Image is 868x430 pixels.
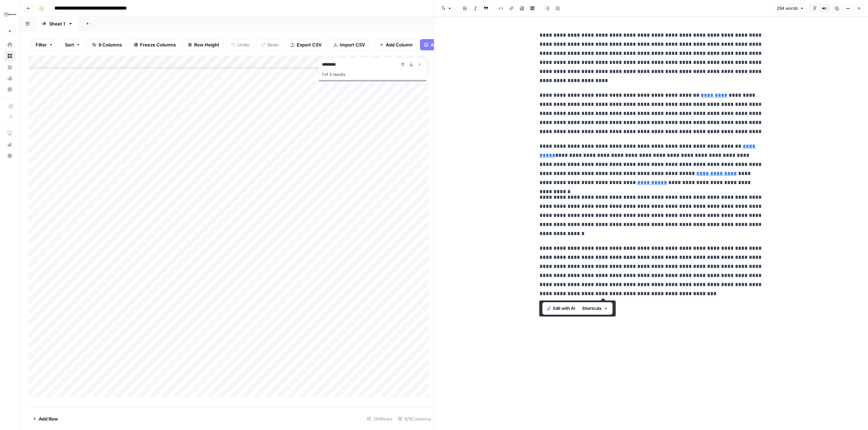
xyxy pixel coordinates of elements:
button: Row Height [183,39,224,50]
div: Sheet 1 [49,20,65,27]
div: 1 of 3 results [322,70,424,79]
span: 294 words [777,5,798,12]
button: Export CSV [286,39,326,50]
button: Import CSV [329,39,369,50]
button: Close Search [415,60,424,69]
button: 9 Columns [88,39,126,50]
a: Browse [4,50,15,61]
div: v 4.0.25 [20,11,34,17]
button: Freeze Columns [129,39,181,50]
button: Help + Support [4,150,15,161]
a: AirOps Academy [4,128,15,139]
div: 291 Rows [364,413,395,424]
div: 9/9 Columns [395,413,434,424]
div: Domain: [DOMAIN_NAME] [18,18,77,24]
img: website_grey.svg [11,18,17,24]
span: Add Power Agent [431,41,469,48]
a: Sheet 1 [36,17,79,31]
button: 294 words [774,4,807,13]
div: Keywords by Traffic [78,41,115,46]
a: Home [4,39,15,50]
span: Redo [267,41,279,48]
a: Your Data [4,61,15,73]
button: Add Power Agent [420,39,473,50]
img: FYidoctors Logo [4,8,17,21]
button: Filter [31,39,58,50]
button: Undo [227,39,254,50]
button: Edit with AI [544,304,578,313]
img: logo_orange.svg [11,11,17,17]
span: Filter [36,41,47,48]
button: Workspace: FYidoctors [4,6,15,23]
span: Edit with AI [553,305,575,312]
button: Add Column [375,39,417,50]
a: Settings [4,84,15,95]
button: Shortcuts [580,304,611,313]
div: Domain Overview [28,41,62,46]
button: Next Result [407,60,415,69]
a: Usage [4,73,15,84]
img: tab_domain_overview_orange.svg [20,41,26,46]
span: 9 Columns [98,41,122,48]
button: Previous Result [399,60,407,69]
span: Freeze Columns [140,41,176,48]
button: What's new? [4,139,15,150]
div: What's new? [5,139,15,150]
button: Sort [60,39,85,50]
span: Import CSV [340,41,365,48]
span: Shortcuts [582,305,602,312]
span: Add Column [386,41,413,48]
span: Export CSV [297,41,322,48]
button: Add Row [28,413,62,424]
button: Redo [257,39,283,50]
img: tab_keywords_by_traffic_grey.svg [71,41,76,46]
span: Undo [237,41,249,48]
span: Row Height [194,41,219,48]
span: Sort [65,41,74,48]
span: Add Row [39,415,58,422]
